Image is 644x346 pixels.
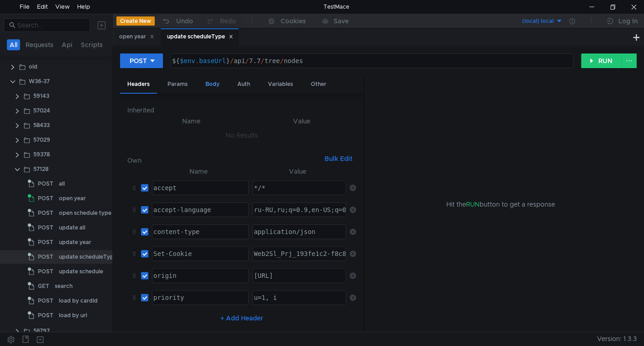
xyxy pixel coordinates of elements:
div: 57024 [33,104,50,117]
input: Search... [17,20,85,30]
div: update schedule [59,265,103,278]
div: 58797 [33,324,50,338]
div: Save [334,18,349,24]
span: POST [38,235,53,249]
span: POST [38,177,53,191]
button: Requests [23,39,56,50]
button: RUN [581,53,622,68]
th: Value [247,116,356,127]
div: load by cardId [59,294,98,308]
div: old [29,60,37,74]
div: Log In [618,16,638,27]
div: POST [130,56,147,66]
button: + Add Header [217,313,267,324]
span: Version: 1.3.3 [597,332,637,346]
span: POST [38,192,53,205]
span: Hit the button to get a response [446,199,555,209]
div: update all [59,221,85,234]
button: Api [59,39,75,50]
button: (local) local [499,14,563,28]
nz-embed-empty: No Results [225,131,258,139]
div: 59378 [33,148,50,161]
div: W36-37 [29,75,50,88]
div: Auth [230,76,257,93]
div: open year [59,192,86,205]
span: GET [38,279,49,293]
div: 59143 [33,89,49,103]
button: All [7,39,20,50]
span: POST [38,206,53,220]
div: (local) local [522,17,554,26]
span: RUN [466,200,479,208]
div: update scheduleType [167,32,233,42]
div: 57029 [33,133,50,147]
div: Headers [120,76,157,94]
span: POST [38,221,53,234]
span: POST [38,265,53,278]
button: Scripts [78,39,105,50]
div: all [59,177,65,191]
div: Redo [220,16,236,27]
button: Create New [116,16,155,26]
div: Other [304,76,334,93]
div: open schedule type [59,206,111,220]
div: Params [160,76,195,93]
th: Name [148,166,249,177]
th: Value [249,166,346,177]
div: Cookies [281,16,306,27]
div: Variables [261,76,300,93]
div: load by url [59,309,87,322]
div: update year [59,235,91,249]
div: open year [119,32,154,42]
h6: Inherited [127,105,356,116]
div: search [55,279,73,293]
th: Name [135,116,247,127]
div: 58433 [33,118,50,132]
div: Body [198,76,227,93]
div: Undo [176,16,193,27]
h6: Own [127,155,321,166]
button: Undo [155,14,199,28]
span: POST [38,294,53,308]
span: POST [38,250,53,264]
div: 57128 [33,162,48,176]
button: POST [120,53,163,68]
span: POST [38,309,53,322]
div: update scheduleType [59,250,117,264]
button: Bulk Edit [321,153,356,164]
button: Redo [199,14,242,28]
